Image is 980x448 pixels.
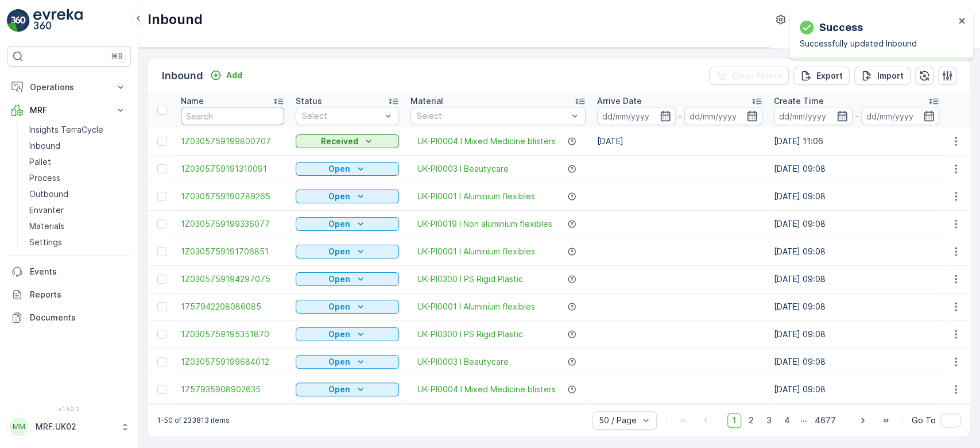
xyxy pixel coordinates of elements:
[10,245,64,255] span: Tare Weight :
[10,226,60,236] span: Net Weight :
[816,70,843,82] p: Export
[157,219,166,229] div: Toggle Row Selected
[111,52,123,61] p: ⌘B
[877,70,904,82] p: Import
[61,264,88,274] span: BigBag
[157,192,166,201] div: Toggle Row Selected
[7,283,131,306] a: Reports
[417,384,556,395] span: UK-PI0004 I Mixed Medicine blisters
[779,413,795,428] span: 4
[768,265,945,293] td: [DATE] 09:08
[25,234,131,250] a: Settings
[774,107,853,125] input: dd/mm/yyyy
[29,124,103,136] p: Insights TerraCycle
[181,163,284,175] a: 1Z0305759191310091
[855,109,859,123] p: -
[181,273,284,285] span: 1Z0305759194297075
[181,384,284,395] span: 1757935908902635
[25,154,131,170] a: Pallet
[25,170,131,186] a: Process
[181,246,284,257] a: 1Z0305759191706851
[29,204,64,216] p: Envanter
[181,95,204,107] p: Name
[181,301,284,312] a: 1757942208086085
[10,283,49,293] span: Material :
[157,385,166,394] div: Toggle Row Selected
[410,95,443,107] p: Material
[709,67,789,85] button: Clear Filters
[25,186,131,202] a: Outbound
[768,320,945,348] td: [DATE] 09:08
[768,238,945,265] td: [DATE] 09:08
[743,413,759,428] span: 2
[444,10,533,24] p: Parcel_UK02 #1642
[29,221,64,232] p: Materials
[417,356,509,368] span: UK-PI0003 I Beautycare
[768,183,945,210] td: [DATE] 09:08
[591,128,768,155] td: [DATE]
[417,273,523,285] a: UK-PI0300 I PS Rigid Plastic
[181,356,284,368] span: 1Z0305759199684012
[417,163,509,175] a: UK-PI0003 I Beautycare
[157,137,166,146] div: Toggle Row Selected
[25,218,131,234] a: Materials
[7,405,131,412] span: v 1.50.2
[60,226,64,236] span: -
[157,247,166,256] div: Toggle Row Selected
[597,95,642,107] p: Arrive Date
[33,9,83,32] img: logo_light-DOdMpM7g.png
[296,300,399,314] button: Open
[328,301,350,312] p: Open
[727,413,741,428] span: 1
[768,293,945,320] td: [DATE] 09:08
[768,210,945,238] td: [DATE] 09:08
[417,191,535,202] a: UK-PI0001 I Aluminium flexibles
[157,275,166,284] div: Toggle Row Selected
[7,415,131,439] button: MMMRF.UK02
[417,246,535,257] a: UK-PI0001 I Aluminium flexibles
[321,136,358,147] p: Received
[761,413,777,428] span: 3
[296,327,399,341] button: Open
[10,207,67,217] span: Total Weight :
[732,70,782,82] p: Clear Filters
[328,246,350,257] p: Open
[30,266,126,277] p: Events
[29,140,60,152] p: Inbound
[10,418,28,436] div: MM
[768,128,945,155] td: [DATE] 11:06
[29,237,62,248] p: Settings
[768,376,945,403] td: [DATE] 09:08
[302,110,381,122] p: Select
[417,329,523,340] span: UK-PI0300 I PS Rigid Plastic
[7,306,131,329] a: Documents
[296,134,399,148] button: Received
[417,218,552,230] span: UK-PI0019 I Non aluminium flexibles
[328,191,350,202] p: Open
[417,136,556,147] a: UK-PI0004 I Mixed Medicine blisters
[30,82,108,93] p: Operations
[29,172,60,184] p: Process
[328,356,350,368] p: Open
[7,76,131,99] button: Operations
[49,283,166,293] span: UK-A0016 I Medicine packets
[774,95,824,107] p: Create Time
[25,202,131,218] a: Envanter
[296,383,399,396] button: Open
[181,107,284,125] input: Search
[157,302,166,311] div: Toggle Row Selected
[181,191,284,202] a: 1Z0305759190789265
[7,9,30,32] img: logo
[10,188,38,198] span: Name :
[597,107,676,125] input: dd/mm/yyyy
[809,413,841,428] span: 4677
[148,10,203,29] p: Inbound
[181,136,284,147] a: 1Z0305759199800707
[30,312,126,323] p: Documents
[30,289,126,300] p: Reports
[328,329,350,340] p: Open
[25,138,131,154] a: Inbound
[417,301,535,312] span: UK-PI0001 I Aluminium flexibles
